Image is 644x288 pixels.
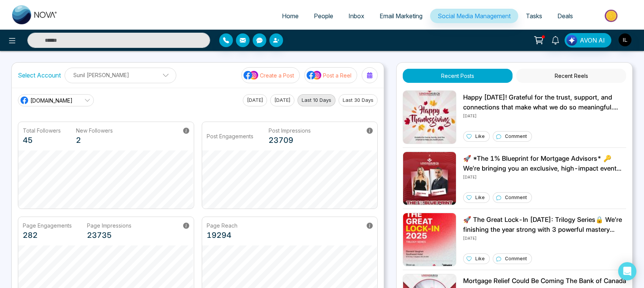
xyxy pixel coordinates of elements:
[207,132,253,140] p: Post Engagements
[516,69,626,83] button: Recent Reels
[475,133,485,140] p: Like
[70,69,171,81] p: Sunil [PERSON_NAME]
[618,262,636,280] div: Open Intercom Messenger
[463,93,626,112] p: Happy [DATE]! Grateful for the trust, support, and connections that make what we do so meaningful...
[505,133,527,140] p: Comment
[475,255,485,262] p: Like
[463,154,626,173] p: 🚀 *The 1% Blueprint for Mortgage Advisors* 🔑 We’re bringing you an exclusive, high-impact event d...
[23,135,61,146] p: 45
[526,12,542,20] span: Tasks
[18,71,61,80] label: Select Account
[341,9,372,23] a: Inbox
[76,127,113,135] p: New Followers
[463,173,626,180] p: [DATE]
[207,229,237,241] p: 19294
[76,135,113,146] p: 2
[430,9,518,23] a: Social Media Management
[323,71,351,79] p: Post a Reel
[518,9,550,23] a: Tasks
[260,71,294,79] p: Create a Post
[505,194,527,201] p: Comment
[403,213,456,266] img: Unable to load img.
[30,97,73,104] span: [DOMAIN_NAME]
[87,222,131,229] p: Page Impressions
[269,127,311,135] p: Post Impressions
[619,33,631,46] img: User Avatar
[306,9,341,23] a: People
[403,90,456,144] img: Unable to load img.
[438,12,511,20] span: Social Media Management
[565,33,611,47] button: AVON AI
[304,67,357,83] button: social-media-iconPost a Reel
[269,135,311,146] p: 23709
[505,255,527,262] p: Comment
[580,36,605,45] span: AVON AI
[403,152,456,205] img: Unable to load img.
[241,67,300,83] button: social-media-iconCreate a Post
[243,94,267,106] button: [DATE]
[463,112,626,119] p: [DATE]
[584,7,639,24] img: Market-place.gif
[207,222,237,229] p: Page Reach
[244,70,259,80] img: social-media-icon
[282,12,299,20] span: Home
[372,9,430,23] a: Email Marketing
[550,9,581,23] a: Deals
[566,35,577,46] img: Lead Flow
[339,94,378,106] button: Last 30 Days
[23,222,72,229] p: Page Engagements
[403,69,513,83] button: Recent Posts
[23,229,72,241] p: 282
[12,5,58,24] img: Nova CRM Logo
[557,12,573,20] span: Deals
[23,127,61,135] p: Total Followers
[87,229,131,241] p: 23735
[463,215,626,234] p: 🚀 The Great Lock-In [DATE]: Trilogy Series🔒 We’re finishing the year strong with 3 powerful maste...
[307,70,322,80] img: social-media-icon
[463,234,626,241] p: [DATE]
[270,94,294,106] button: [DATE]
[380,12,422,20] span: Email Marketing
[475,194,485,201] p: Like
[297,94,335,106] button: Last 10 Days
[348,12,364,20] span: Inbox
[314,12,333,20] span: People
[274,9,306,23] a: Home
